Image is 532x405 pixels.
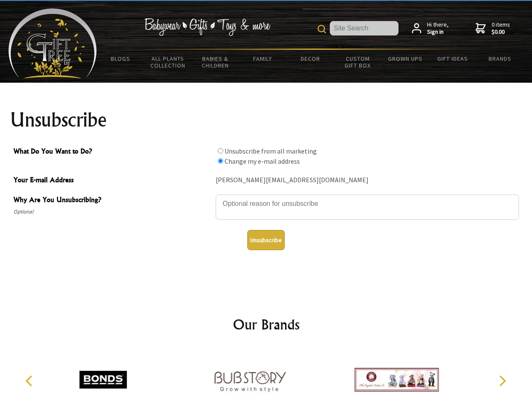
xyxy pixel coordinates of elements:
a: BLOGS [97,50,144,67]
a: Family [239,50,287,67]
span: What Do You Want to Do? [13,146,211,158]
a: Grown Ups [381,50,429,67]
a: 0 items$0.00 [476,21,510,36]
a: Hi there,Sign in [412,21,449,36]
label: Change my e-mail address [225,157,300,165]
span: Hi there, [427,21,449,36]
button: Unsubscribe [247,230,285,250]
h2: Our Brands [17,314,516,335]
a: All Plants Collection [144,50,192,74]
img: product search [318,25,326,33]
button: Previous [21,372,40,390]
a: Custom Gift Box [334,50,382,74]
button: Next [493,372,511,390]
img: Babyware - Gifts - Toys and more... [8,8,97,78]
span: 0 items [492,21,510,36]
img: Babywear - Gifts - Toys & more [144,18,270,36]
input: What Do You Want to Do? [218,158,223,164]
span: Your E-mail Address [13,175,211,187]
label: Unsubscribe from all marketing [225,147,317,155]
a: Babies & Children [192,50,239,74]
input: Site Search [330,21,398,35]
a: Gift Ideas [429,50,476,67]
div: [PERSON_NAME][EMAIL_ADDRESS][DOMAIN_NAME] [216,174,519,187]
strong: Sign in [427,28,449,36]
textarea: Why Are You Unsubscribing? [216,194,519,220]
a: Brands [476,50,524,67]
strong: $0.00 [492,28,510,36]
span: Why Are You Unsubscribing? [13,194,211,207]
a: Decor [286,50,334,67]
span: Optional [13,207,211,217]
h1: Unsubscribe [10,110,522,130]
input: What Do You Want to Do? [218,148,223,154]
